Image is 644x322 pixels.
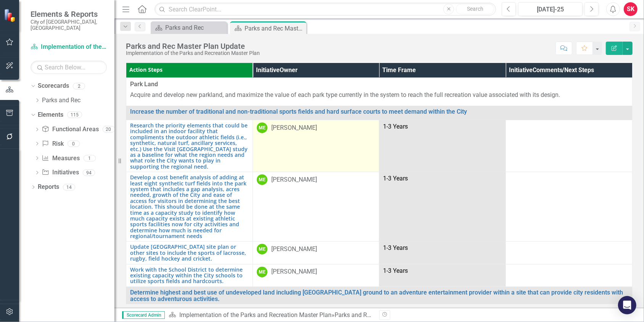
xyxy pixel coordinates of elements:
a: Implementation of the Parks and Recreation Master Plan [31,43,107,52]
div: Implementation of the Parks and Recreation Master Plan [126,50,260,56]
td: Double-Click to Edit [506,241,633,264]
td: Double-Click to Edit [379,241,506,264]
div: 1 [84,155,96,161]
input: Search Below... [31,61,107,74]
span: Park Land [130,80,628,89]
a: Increase the number of traditional and non-traditional sports fields and hard surface courts to m... [130,108,628,115]
div: Parks and Rec [165,23,225,32]
a: Functional Areas [42,125,98,134]
td: Double-Click to Edit [253,172,379,241]
div: ME [257,174,267,185]
small: City of [GEOGRAPHIC_DATA], [GEOGRAPHIC_DATA] [31,19,107,31]
div: [DATE]-25 [521,5,580,14]
td: Double-Click to Edit [253,264,379,287]
td: Double-Click to Edit [126,78,633,106]
div: 20 [103,126,115,133]
div: Parks and Rec Master Plan Update [245,24,304,33]
td: Double-Click to Edit [506,264,633,287]
div: ME [257,267,267,277]
td: Double-Click to Edit [379,172,506,241]
button: Search [456,4,494,14]
div: 14 [63,184,75,190]
div: [PERSON_NAME] [271,175,317,184]
div: [PERSON_NAME] [271,124,317,132]
td: Double-Click to Edit [253,120,379,172]
td: Double-Click to Edit Right Click for Context Menu [126,172,253,241]
button: SK [624,2,638,16]
a: Scorecards [38,82,69,90]
button: [DATE]-25 [518,2,583,16]
span: 1-3 Years [383,267,408,274]
td: Double-Click to Edit Right Click for Context Menu [126,287,633,305]
td: Double-Click to Edit Right Click for Context Menu [126,264,253,287]
td: Double-Click to Edit [379,264,506,287]
a: Implementation of the Parks and Recreation Master Plan [179,311,332,319]
a: Develop a cost benefit analysis of adding at least eight synthetic turf fields into the park syst... [130,174,249,239]
a: Reports [38,183,59,192]
td: Double-Click to Edit [379,120,506,172]
div: Open Intercom Messenger [618,296,636,314]
a: Work with the School District to determine existing capacity within the City schools to utilize s... [130,267,249,284]
a: Risk [42,140,63,148]
a: Measures [42,154,79,163]
td: Double-Click to Edit [253,241,379,264]
a: Parks and Rec [42,96,114,105]
td: Double-Click to Edit [506,172,633,241]
a: Initiatives [42,168,79,177]
a: Elements [38,111,63,119]
span: Search [467,6,483,12]
td: Double-Click to Edit [506,120,633,172]
div: ME [257,122,267,133]
input: Search ClearPoint... [155,3,496,16]
td: Double-Click to Edit Right Click for Context Menu [126,241,253,264]
p: Acquire and develop new parkland, and maximize the value of each park type currently in the syste... [130,91,628,100]
div: [PERSON_NAME] [271,245,317,254]
div: 115 [67,112,82,118]
div: 94 [83,169,95,176]
span: 1-3 Years [383,244,408,251]
span: Elements & Reports [31,10,107,19]
img: ClearPoint Strategy [4,9,17,22]
a: Update [GEOGRAPHIC_DATA] site plan or other sites to include the sports of lacrosse, rugby, field... [130,244,249,261]
span: 1-3 Years [383,123,408,130]
div: » [169,311,374,320]
div: 0 [68,140,80,147]
div: [PERSON_NAME] [271,267,317,276]
td: Double-Click to Edit Right Click for Context Menu [126,120,253,172]
a: Determine highest and best use of undeveloped land including [GEOGRAPHIC_DATA] ground to an adven... [130,289,628,303]
div: Parks and Rec Master Plan Update [335,311,428,319]
div: 2 [73,83,85,89]
div: ME [257,244,267,254]
a: Research the priority elements that could be included in an indoor facility that compliments the ... [130,122,249,169]
span: 1-3 Years [383,175,408,182]
div: Parks and Rec Master Plan Update [126,42,260,50]
td: Double-Click to Edit Right Click for Context Menu [126,106,633,120]
span: Scorecard Admin [122,311,165,319]
a: Parks and Rec [153,23,225,32]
